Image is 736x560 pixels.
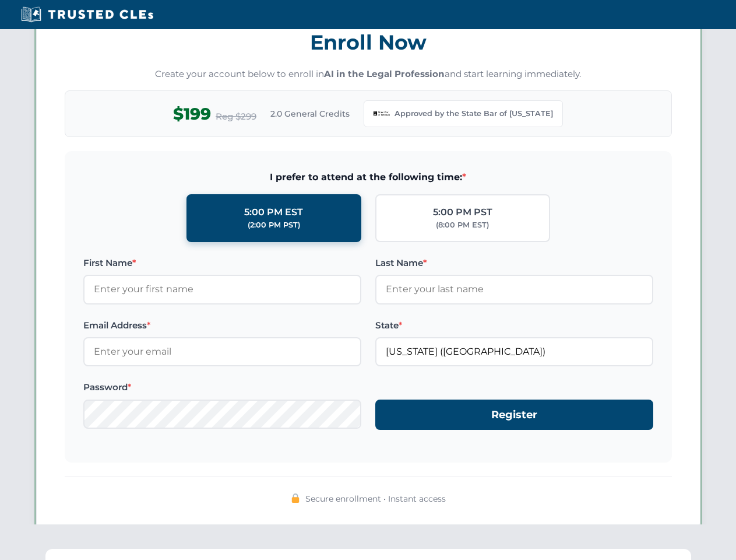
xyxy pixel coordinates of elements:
[375,337,653,366] input: Georgia (GA)
[375,318,653,332] label: State
[83,318,361,332] label: Email Address
[83,337,361,366] input: Enter your email
[291,494,300,503] img: 🔒
[305,492,446,505] span: Secure enrollment • Instant access
[374,106,390,122] img: Georgia Bar
[375,400,653,430] button: Register
[83,256,361,270] label: First Name
[65,24,672,61] h3: Enroll Now
[270,107,350,120] span: 2.0 General Credits
[248,219,300,231] div: (2:00 PM PST)
[65,68,672,81] p: Create your account below to enroll in and start learning immediately.
[83,380,361,394] label: Password
[83,170,653,185] span: I prefer to attend at the following time:
[173,101,211,127] span: $199
[433,205,492,220] div: 5:00 PM PST
[17,6,157,23] img: Trusted CLEs
[324,68,445,79] strong: AI in the Legal Profession
[375,275,653,304] input: Enter your last name
[244,205,303,220] div: 5:00 PM EST
[83,275,361,304] input: Enter your first name
[375,256,653,270] label: Last Name
[436,219,489,231] div: (8:00 PM EST)
[395,108,553,120] span: Approved by the State Bar of [US_STATE]
[216,110,256,124] span: Reg $299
